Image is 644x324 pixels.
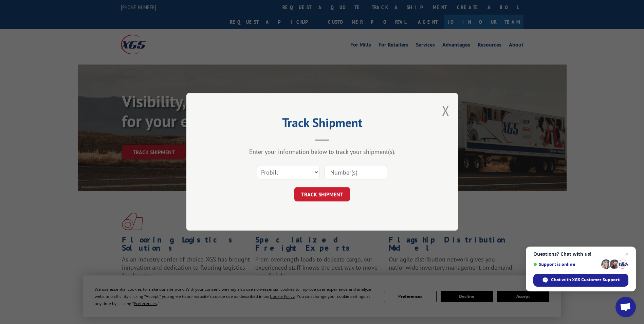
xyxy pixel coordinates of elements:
[294,187,350,202] button: TRACK SHIPMENT
[325,165,387,180] input: Number(s)
[533,251,628,257] span: Questions? Chat with us!
[220,148,424,156] div: Enter your information below to track your shipment(s).
[533,262,599,267] span: Support is online
[220,118,424,131] h2: Track Shipment
[623,250,631,258] span: Close chat
[442,102,449,120] button: Close modal
[533,274,628,287] div: Chat with XGS Customer Support
[615,297,636,317] div: Open chat
[551,277,620,283] span: Chat with XGS Customer Support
